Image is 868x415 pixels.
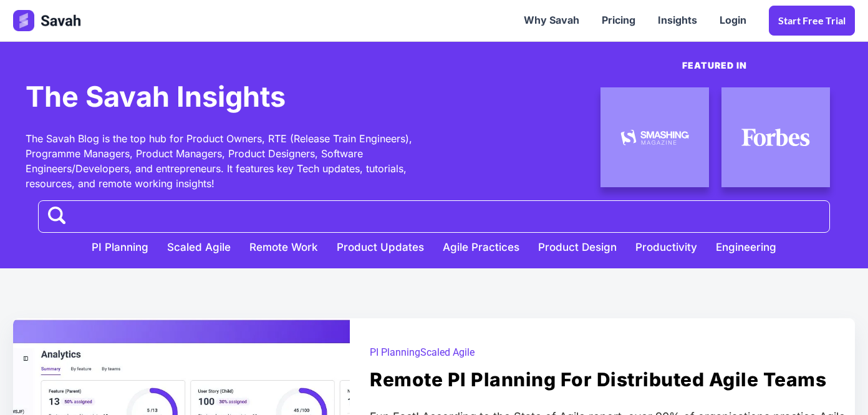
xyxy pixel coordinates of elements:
[708,1,758,40] a: Login
[158,233,240,256] a: Scaled Agile
[599,59,830,72] p: Featured in
[26,75,286,119] h1: The Savah Insights
[769,6,855,36] a: Start Free trial
[706,233,786,256] a: Engineering
[327,233,433,256] a: Product Updates
[513,1,591,40] a: Why Savah
[647,1,708,40] a: Insights
[433,233,529,256] a: Agile Practices
[529,233,626,256] a: Product Design
[26,131,422,191] div: The Savah Blog is the top hub for Product Owners, RTE (Release Train Engineers), Programme Manage...
[82,233,158,256] a: PI Planning
[626,233,706,256] a: Productivity
[370,345,475,359] div: PI PlanningScaled Agile
[240,233,327,256] a: Remote Work
[591,1,647,40] a: Pricing
[41,199,72,228] input: Search
[370,359,826,401] a: Remote PI Planning for distributed agile teams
